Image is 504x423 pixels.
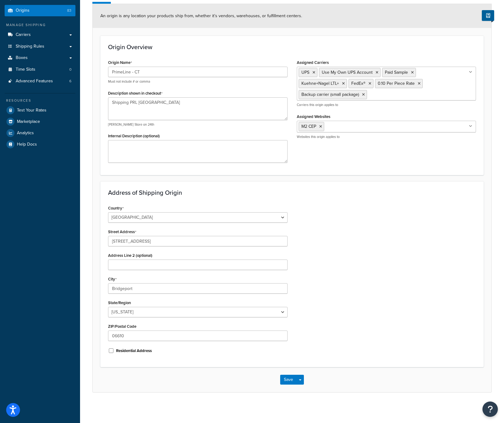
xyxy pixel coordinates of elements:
span: Marketplace [17,119,40,124]
a: Test Your Rates [5,105,75,116]
label: Street Address [108,229,136,234]
span: Shipping Rules [16,44,44,49]
span: An origin is any location your products ship from, whether it’s vendors, warehouses, or fulfillme... [100,13,302,19]
span: Analytics [17,131,34,136]
span: Boxes [16,55,28,61]
label: Address Line 2 (optional) [108,253,152,258]
label: Internal Description (optional) [108,134,160,138]
span: Time Slots [16,67,35,72]
textarea: Shipping PRL [GEOGRAPHIC_DATA] [108,97,288,120]
a: Boxes [5,52,75,64]
div: Manage Shipping [5,22,75,28]
label: State/Region [108,300,131,305]
a: Shipping Rules [5,41,75,52]
label: Residential Address [116,348,152,354]
h3: Address of Shipping Origin [108,189,476,196]
p: Must not include # or comma [108,79,288,84]
a: Help Docs [5,139,75,150]
span: Backup carrier (small package) [301,91,359,98]
span: Use My Own UPS Account [322,69,373,76]
a: Marketplace [5,116,75,127]
label: City [108,277,117,282]
a: Advanced Features6 [5,76,75,87]
label: Origin Name [108,60,132,65]
span: Help Docs [17,142,37,147]
span: Kuehne+Nagel LTL+ [301,80,339,87]
p: [PERSON_NAME] Store on 24th [108,122,288,127]
span: Carriers [16,32,31,37]
label: Description shown in checkout [108,91,163,96]
div: Resources [5,98,75,103]
span: UPS [301,69,309,76]
span: Advanced Features [16,79,53,84]
span: 6 [69,79,71,84]
button: Save [280,375,297,385]
a: Time Slots0 [5,64,75,75]
a: Carriers [5,29,75,41]
span: Paid Sample [385,69,408,76]
h3: Origin Overview [108,44,476,50]
li: Origins [5,5,75,16]
li: Advanced Features [5,76,75,87]
button: Show Help Docs [482,10,494,21]
span: Test Your Rates [17,108,46,113]
span: Origins [16,8,30,13]
button: Open Resource Center [482,401,498,417]
span: 0.10 Per Piece Rate [378,80,415,87]
span: M2 CEP [301,123,316,130]
span: FedEx® [351,80,365,87]
label: Assigned Carriers [297,60,329,65]
li: Time Slots [5,64,75,75]
a: Origins83 [5,5,75,16]
label: ZIP/Postal Code [108,324,136,329]
a: Analytics [5,127,75,139]
label: Country [108,206,124,211]
label: Assigned Websites [297,114,330,119]
span: 0 [69,67,71,72]
p: Websites this origin applies to [297,135,476,139]
p: Carriers this origin applies to [297,103,476,107]
span: 83 [67,8,71,13]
